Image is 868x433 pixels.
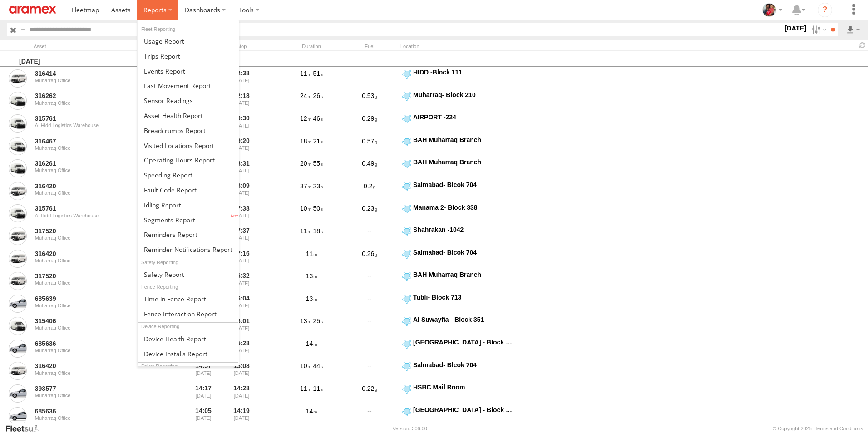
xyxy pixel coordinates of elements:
div: 0.29 [342,113,397,134]
div: 17:38 [DATE] [224,203,259,224]
div: [GEOGRAPHIC_DATA] - Block 346 [413,406,513,414]
label: Click to View Event Location [400,181,514,202]
a: Service Reminder Notifications Report [138,242,239,257]
a: 316420 [35,182,159,190]
label: Click to View Event Location [400,203,514,224]
a: 316261 [35,159,159,167]
span: 37 [300,182,311,190]
a: Device Installs Report [138,346,239,361]
div: 0.2 [342,181,397,202]
a: Breadcrumbs Report [138,123,239,138]
a: 315761 [35,114,159,123]
div: 14:19 [DATE] [224,406,259,427]
span: 13 [306,295,317,302]
label: Search Filter Options [808,23,828,36]
div: Muharraq Office [35,325,159,330]
a: 316414 [35,69,159,78]
a: 315761 [35,204,159,212]
div: Muharraq Office [35,235,159,241]
div: Moncy Varghese [759,3,785,17]
span: 11 [313,385,323,392]
span: 14 [306,340,317,347]
div: 14:28 [DATE] [224,383,259,404]
a: 685636 [35,407,159,415]
span: 44 [313,362,323,369]
div: [GEOGRAPHIC_DATA] - Block 346 [413,338,513,346]
span: 21 [313,138,323,145]
span: 50 [313,205,323,212]
label: Click to View Event Location [400,158,514,179]
a: Usage Report [138,34,239,49]
a: Asset Health Report [138,108,239,123]
label: Search Query [19,23,26,36]
label: Click to View Event Location [400,271,514,291]
a: Last Movement Report [138,78,239,93]
div: 16:01 [DATE] [224,315,259,336]
label: Click to View Event Location [400,226,514,246]
div: 0.22 [342,383,397,404]
div: Muharraq Office [35,348,159,353]
div: Entered prior to selected date range [186,383,221,404]
div: 0.49 [342,158,397,179]
div: 16:04 [DATE] [224,293,259,314]
label: Click to View Event Location [400,315,514,336]
label: Click to View Event Location [400,406,514,427]
div: Muharraq Office [35,190,159,196]
a: Fleet Speed Report [138,167,239,182]
div: Entered prior to selected date range [186,361,221,382]
label: Click to View Event Location [400,113,514,134]
a: Sensor Readings [138,93,239,108]
a: 685636 [35,340,159,348]
a: 316262 [35,92,159,100]
div: Salmabad- Blcok 704 [413,361,513,369]
div: Entered prior to selected date range [186,406,221,427]
a: Asset Operating Hours Report [138,153,239,167]
div: Muharraq- Block 210 [413,91,513,99]
div: 16:32 [DATE] [224,271,259,291]
div: Version: 306.00 [393,426,427,431]
div: 15:08 [DATE] [224,361,259,382]
span: 46 [313,115,323,122]
div: Shahrakan -1042 [413,226,513,234]
span: 11 [300,227,311,235]
a: Safety Report [138,267,239,282]
div: Muharraq Office [35,393,159,398]
div: 17:37 [DATE] [224,226,259,246]
div: Muharraq Office [35,280,159,285]
div: Muharraq Office [35,167,159,173]
div: 20:30 [DATE] [224,113,259,134]
div: BAH Muharraq Branch [413,136,513,144]
a: Trips Report [138,49,239,64]
div: Tubli- Block 713 [413,293,513,301]
div: Salmabad- Blcok 704 [413,181,513,189]
label: Click to View Event Location [400,136,514,157]
span: 20 [300,160,311,167]
div: Muharraq Office [35,78,159,83]
a: 316420 [35,362,159,370]
span: 13 [300,317,311,325]
label: [DATE] [783,23,808,33]
div: Al Suwayfia - Block 351 [413,315,513,324]
div: 22:18 [DATE] [224,91,259,112]
div: 15:28 [DATE] [224,338,259,359]
div: AIRPORT -224 [413,113,513,121]
div: Salmabad- Blcok 704 [413,248,513,256]
a: Visited Locations Report [138,138,239,153]
a: Segments Report [138,212,239,227]
a: Time in Fences Report [138,291,239,306]
a: Reminders Report [138,227,239,242]
div: Muharraq Office [35,145,159,151]
div: Al Hidd Logistics Warehouse [35,123,159,128]
img: aramex-logo.svg [9,6,56,14]
div: HSBC Mail Room [413,383,513,391]
div: BAH Muharraq Branch [413,271,513,279]
a: Device Health Report [138,331,239,346]
span: 11 [306,250,317,257]
div: Muharraq Office [35,415,159,421]
label: Click to View Event Location [400,248,514,269]
i: ? [818,3,832,17]
label: Click to View Event Location [400,91,514,112]
a: Full Events Report [138,64,239,79]
div: Muharraq Office [35,370,159,376]
div: 0.57 [342,136,397,157]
